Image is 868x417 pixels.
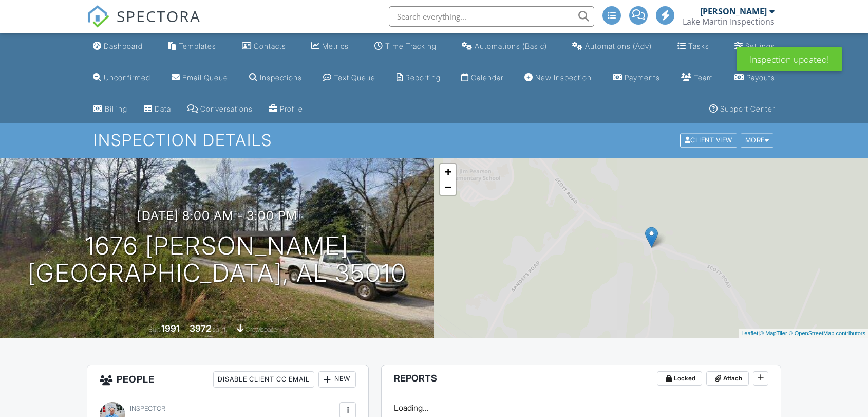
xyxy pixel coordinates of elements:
a: Billing [89,100,131,119]
div: | [739,329,868,338]
a: Data [140,100,175,119]
span: Inspector [130,405,165,412]
div: [PERSON_NAME] [700,6,767,16]
a: Text Queue [319,68,380,87]
h3: People [87,365,368,394]
span: Built [148,325,160,333]
a: Payouts [730,68,779,87]
div: Team [694,73,713,82]
a: Conversations [183,100,257,119]
a: Zoom in [440,164,456,179]
div: Lake Martin Inspections [683,16,775,27]
div: Data [155,104,171,113]
a: Templates [164,37,220,56]
span: crawlspace [246,325,277,333]
div: Email Queue [182,73,228,82]
div: 3972 [190,323,211,334]
div: Contacts [254,42,286,50]
div: New [318,371,356,388]
div: More [741,134,774,148]
a: Team [677,68,718,87]
a: Inspections [245,68,306,87]
a: Settings [730,37,779,56]
a: New Inspection [520,68,596,87]
div: Inspection updated! [737,47,842,71]
a: Payments [609,68,664,87]
a: Automations (Advanced) [568,37,656,56]
div: Time Tracking [385,42,437,50]
a: Reporting [392,68,445,87]
div: Payments [625,73,660,82]
a: © OpenStreetMap contributors [789,330,865,336]
div: Billing [105,104,127,113]
div: Client View [680,134,737,148]
h3: [DATE] 8:00 am - 3:00 pm [137,209,297,223]
a: Unconfirmed [89,68,155,87]
a: Tasks [673,37,713,56]
span: sq. ft. [213,325,227,333]
span: SPECTORA [117,5,201,27]
div: Conversations [200,104,253,113]
div: Payouts [746,73,775,82]
div: Support Center [720,104,775,113]
h1: 1676 [PERSON_NAME] [GEOGRAPHIC_DATA], AL 35010 [28,232,407,287]
div: Inspections [260,73,302,82]
input: Search everything... [389,6,594,27]
div: Templates [179,42,216,50]
div: Text Queue [334,73,375,82]
div: Reporting [405,73,441,82]
div: Tasks [688,42,709,50]
a: Support Center [705,100,779,119]
img: The Best Home Inspection Software - Spectora [87,5,109,28]
a: Metrics [307,37,353,56]
div: New Inspection [535,73,592,82]
div: Metrics [322,42,349,50]
a: Client View [679,136,740,143]
div: Calendar [471,73,503,82]
a: Contacts [238,37,290,56]
a: © MapTiler [760,330,787,336]
a: Dashboard [89,37,147,56]
a: Leaflet [741,330,758,336]
h1: Inspection Details [93,131,775,149]
a: SPECTORA [87,14,201,35]
a: Calendar [457,68,507,87]
div: Automations (Adv) [585,42,652,50]
a: Email Queue [167,68,232,87]
div: 1991 [161,323,180,334]
a: Company Profile [265,100,307,119]
div: Disable Client CC Email [213,371,314,388]
div: Profile [280,104,303,113]
div: Automations (Basic) [475,42,547,50]
a: Time Tracking [370,37,441,56]
a: Zoom out [440,179,456,195]
a: Automations (Basic) [458,37,551,56]
div: Dashboard [104,42,143,50]
div: Unconfirmed [104,73,150,82]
